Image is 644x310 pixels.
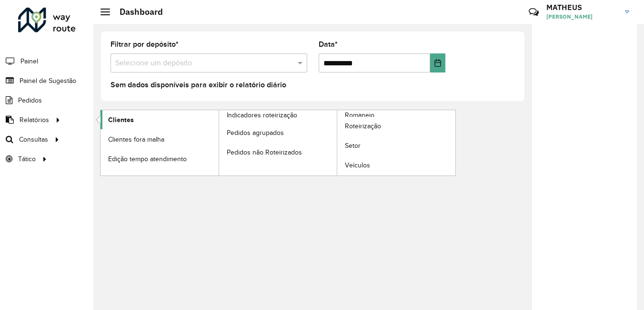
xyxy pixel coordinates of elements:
[345,141,361,151] span: Setor
[19,134,48,145] span: Consultas
[319,39,338,50] label: Data
[219,143,337,162] a: Pedidos não Roteirizados
[108,154,187,164] span: Edição tempo atendimento
[20,115,49,125] span: Relatórios
[110,7,163,17] h2: Dashboard
[227,128,284,138] span: Pedidos agrupados
[20,76,76,86] span: Painel de Sugestão
[219,123,337,142] a: Pedidos agrupados
[219,110,456,176] a: Romaneio
[101,130,219,149] a: Clientes fora malha
[101,110,219,129] a: Clientes
[227,147,302,157] span: Pedidos não Roteirizados
[108,115,134,125] span: Clientes
[546,12,618,21] span: [PERSON_NAME]
[101,149,219,168] a: Edição tempo atendimento
[337,117,455,136] a: Roteirização
[20,56,38,66] span: Painel
[345,160,370,170] span: Veículos
[18,95,42,105] span: Pedidos
[546,3,618,12] h3: MATHEUS
[108,134,164,145] span: Clientes fora malha
[227,110,297,120] span: Indicadores roteirização
[111,39,179,50] label: Filtrar por depósito
[345,110,374,120] span: Romaneio
[18,154,36,164] span: Tático
[345,121,381,131] span: Roteirização
[523,2,544,22] a: Contato Rápido
[337,156,455,175] a: Veículos
[101,110,337,176] a: Indicadores roteirização
[430,53,446,72] button: Choose Date
[337,136,455,155] a: Setor
[111,79,286,91] label: Sem dados disponíveis para exibir o relatório diário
